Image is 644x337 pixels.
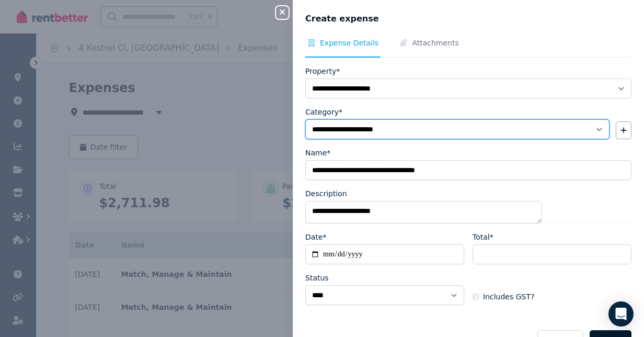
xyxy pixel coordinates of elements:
[305,13,379,25] span: Create expense
[412,38,458,48] span: Attachments
[305,273,329,283] label: Status
[473,232,493,242] label: Total*
[320,38,378,48] span: Expense Details
[305,188,347,199] label: Description
[483,291,534,302] span: Includes GST?
[473,294,479,300] input: Includes GST?
[305,38,631,58] nav: Tabs
[608,301,634,327] div: Open Intercom Messenger
[305,107,342,117] label: Category*
[305,66,340,76] label: Property*
[305,148,330,158] label: Name*
[305,232,326,242] label: Date*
